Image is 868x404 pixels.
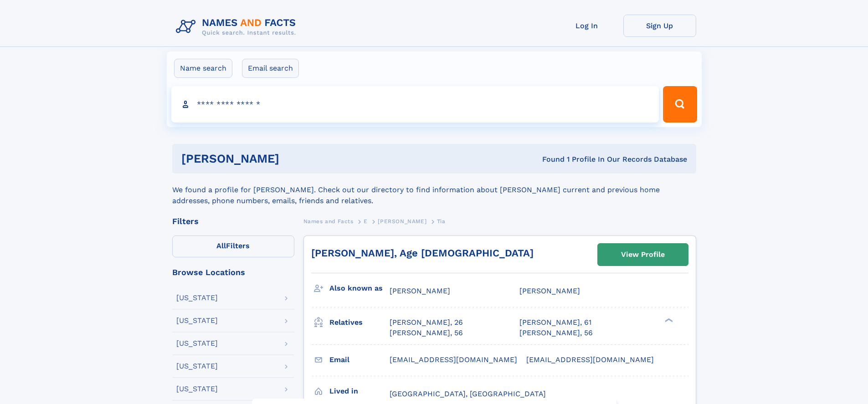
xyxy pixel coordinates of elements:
[303,215,354,227] a: Names and Facts
[172,268,294,276] div: Browse Locations
[364,215,368,227] a: E
[216,241,226,250] span: All
[663,86,697,123] button: Search Button
[181,153,411,164] h1: [PERSON_NAME]
[176,385,218,393] div: [US_STATE]
[176,317,218,324] div: [US_STATE]
[390,328,463,338] a: [PERSON_NAME], 56
[519,317,591,327] a: [PERSON_NAME], 61
[519,286,580,295] span: [PERSON_NAME]
[172,235,294,257] label: Filters
[242,59,299,78] label: Email search
[437,218,446,225] span: Tia
[329,384,390,399] h3: Lived in
[623,15,696,37] a: Sign Up
[172,217,294,225] div: Filters
[329,315,390,330] h3: Relatives
[378,218,426,225] span: [PERSON_NAME]
[390,286,450,295] span: [PERSON_NAME]
[378,215,426,227] a: [PERSON_NAME]
[390,355,517,364] span: [EMAIL_ADDRESS][DOMAIN_NAME]
[364,218,368,225] span: E
[311,247,534,259] a: [PERSON_NAME], Age [DEMOGRAPHIC_DATA]
[390,317,463,327] a: [PERSON_NAME], 26
[411,154,687,164] div: Found 1 Profile In Our Records Database
[598,244,688,266] a: View Profile
[663,317,673,323] div: ❯
[174,59,232,78] label: Name search
[526,355,654,364] span: [EMAIL_ADDRESS][DOMAIN_NAME]
[519,328,593,338] a: [PERSON_NAME], 56
[176,363,218,370] div: [US_STATE]
[176,294,218,302] div: [US_STATE]
[176,340,218,347] div: [US_STATE]
[329,352,390,368] h3: Email
[390,389,546,398] span: [GEOGRAPHIC_DATA], [GEOGRAPHIC_DATA]
[329,281,390,296] h3: Also known as
[171,86,659,123] input: search input
[621,244,665,265] div: View Profile
[172,15,303,39] img: Logo Names and Facts
[550,15,623,37] a: Log In
[172,174,696,206] div: We found a profile for [PERSON_NAME]. Check out our directory to find information about [PERSON_N...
